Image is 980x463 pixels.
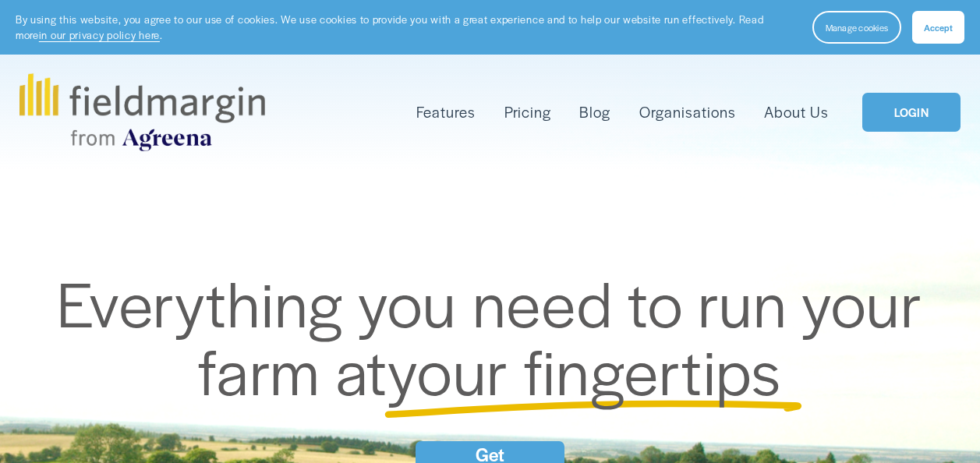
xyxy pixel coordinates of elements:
[639,100,736,125] a: Organisations
[912,11,964,44] button: Accept
[416,101,476,123] span: Features
[764,100,829,125] a: About Us
[504,100,551,125] a: Pricing
[57,257,937,414] span: Everything you need to run your farm at
[39,27,160,42] a: in our privacy policy here
[862,93,961,133] a: LOGIN
[812,11,901,44] button: Manage cookies
[579,100,610,125] a: Blog
[416,100,476,125] a: folder dropdown
[19,73,264,151] img: fieldmargin.com
[387,325,781,414] span: your fingertips
[924,21,953,34] span: Accept
[16,12,797,42] p: By using this website, you agree to our use of cookies. We use cookies to provide you with a grea...
[826,21,888,34] span: Manage cookies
